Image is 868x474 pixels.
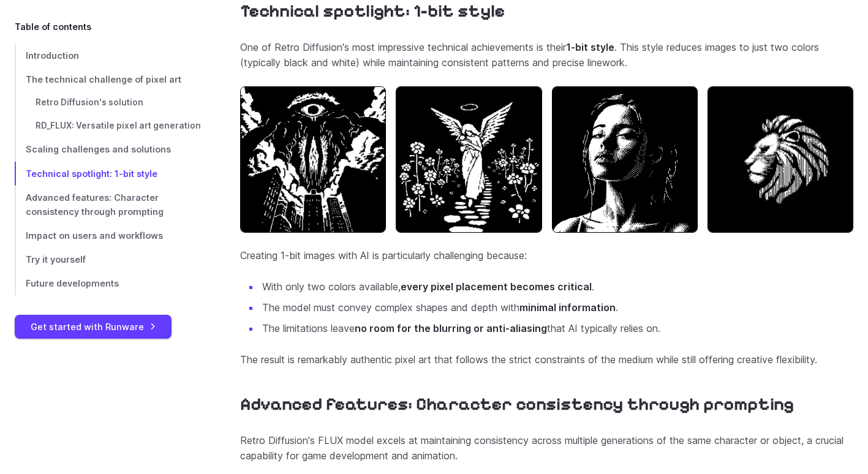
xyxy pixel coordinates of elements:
li: The model must convey complex shapes and depth with . [260,300,853,316]
span: Scaling challenges and solutions [26,145,171,155]
img: a black and white pixel art of an angel with a halo walking on a stone path surrounded by flowers [396,86,542,232]
a: Impact on users and workflows [15,224,201,247]
strong: 1-bit style [566,41,614,53]
span: RD_FLUX: Versatile pixel art generation [36,121,201,130]
span: The technical challenge of pixel art [26,74,181,85]
span: Try it yourself [26,254,86,265]
a: Advanced features: Character consistency through prompting [15,186,201,224]
img: a black and white pixel art portrait of a woman with soft lighting and a contemplative expression [552,86,698,232]
a: Retro Diffusion's solution [15,91,201,115]
span: Table of contents [15,20,91,34]
a: Future developments [15,271,201,295]
a: Technical spotlight: 1-bit style [15,162,201,186]
p: Creating 1-bit images with AI is particularly challenging because: [240,248,853,264]
p: The result is remarkably authentic pixel art that follows the strict constraints of the medium wh... [240,352,853,368]
a: Try it yourself [15,247,201,271]
span: Technical spotlight: 1-bit style [26,168,157,179]
strong: every pixel placement becomes critical [401,280,592,293]
span: Retro Diffusion's solution [36,97,143,107]
span: Impact on users and workflows [26,230,163,241]
a: Get started with Runware [15,315,172,339]
p: Retro Diffusion's FLUX model excels at maintaining consistency across multiple generations of the... [240,433,853,464]
span: Future developments [26,278,119,288]
a: The technical challenge of pixel art [15,67,201,91]
p: One of Retro Diffusion's most impressive technical achievements is their . This style reduces ima... [240,40,853,71]
a: RD_FLUX: Versatile pixel art generation [15,115,201,138]
a: Technical spotlight: 1-bit style [240,1,505,22]
a: Scaling challenges and solutions [15,138,201,162]
img: a surreal black and white pixel art depicting a giant eye above skyscrapers with flowing shapes r... [240,86,386,232]
li: With only two colors available, . [260,279,853,295]
strong: no room for the blurring or anti-aliasing [355,322,547,334]
a: Advanced features: Character consistency through prompting [240,394,794,415]
li: The limitations leave that AI typically relies on. [260,321,853,337]
span: Introduction [26,50,79,61]
a: Introduction [15,43,201,67]
strong: minimal information [519,301,616,314]
img: a black and white pixel art of a lion's head in profile, with stylized, flowing mane lines [708,86,853,232]
span: Advanced features: Character consistency through prompting [26,192,164,217]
